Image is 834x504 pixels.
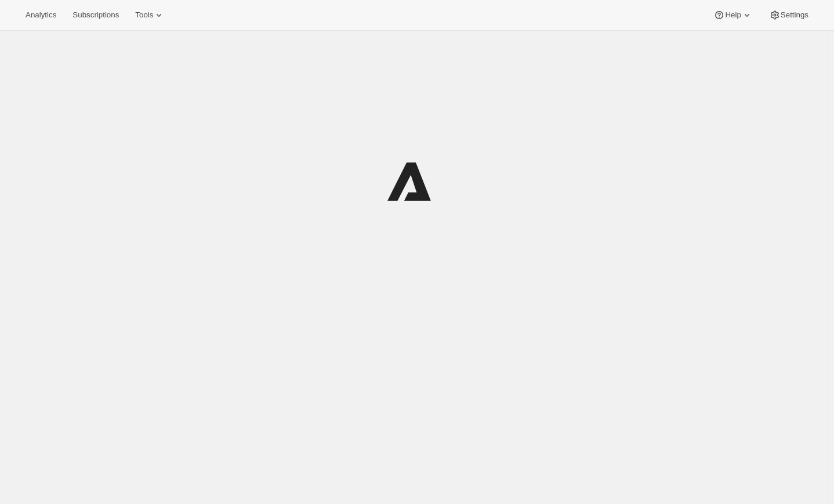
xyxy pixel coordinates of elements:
span: Subscriptions [72,10,119,20]
span: Settings [781,10,808,20]
span: Tools [135,10,153,20]
span: Help [725,10,741,20]
button: Settings [762,7,815,23]
button: Analytics [19,7,63,23]
button: Help [706,7,759,23]
button: Subscriptions [66,7,126,23]
button: Tools [128,7,172,23]
span: Analytics [26,10,56,20]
